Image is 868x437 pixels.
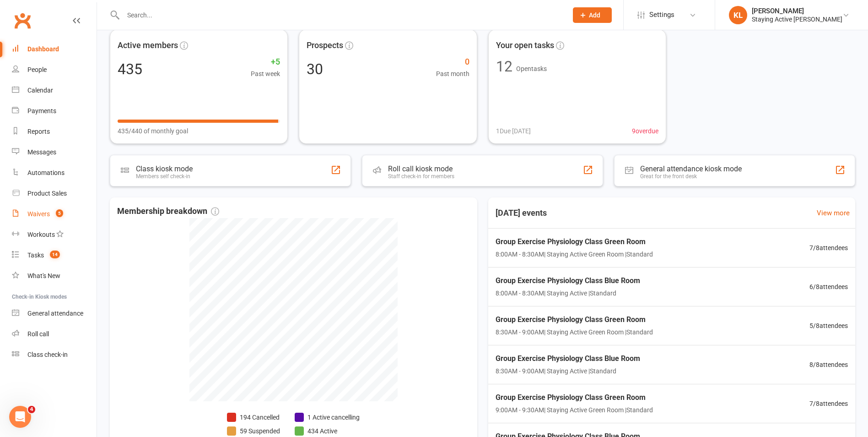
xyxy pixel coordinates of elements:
li: 434 Active [295,426,360,436]
span: Group Exercise Physiology Class Green Room [496,236,653,248]
span: 5 / 8 attendees [809,321,848,331]
span: 8:00AM - 8:30AM | Staying Active Green Room | Standard [496,249,653,259]
a: Dashboard [12,39,97,60]
a: Messages [12,142,97,163]
h3: [DATE] events [488,205,554,221]
span: 0 [436,55,469,69]
div: General attendance kiosk mode [640,164,742,173]
a: Roll call [12,324,97,344]
li: 59 Suspended [227,426,280,436]
span: Past month [436,69,469,79]
div: Great for the front desk [640,173,742,180]
a: Tasks 14 [12,245,97,266]
div: KL [729,6,747,24]
div: Class kiosk mode [136,164,193,173]
li: 194 Cancelled [227,412,280,422]
span: 8 / 8 attendees [809,360,848,370]
span: 4 [28,406,35,413]
span: Group Exercise Physiology Class Blue Room [496,275,640,287]
span: 8:00AM - 8:30AM | Staying Active | Standard [496,288,640,298]
span: Settings [649,5,674,25]
a: Product Sales [12,183,97,204]
span: 7 / 8 attendees [809,243,848,253]
span: 6 / 8 attendees [809,282,848,292]
a: Payments [12,101,97,121]
a: Waivers 5 [12,204,97,224]
span: 8:30AM - 9:00AM | Staying Active Green Room | Standard [496,327,653,337]
div: Members self check-in [136,173,193,180]
div: Roll call kiosk mode [388,164,454,173]
span: Active members [118,39,178,52]
span: 1 Due [DATE] [496,126,531,136]
button: Add [573,7,612,23]
span: 435/440 of monthly goal [118,126,188,136]
span: 5 [56,209,63,217]
div: People [27,66,47,73]
iframe: Intercom live chat [9,406,31,428]
span: Open tasks [516,65,547,72]
span: 14 [50,251,60,258]
a: Calendar [12,80,97,101]
div: Workouts [27,231,55,238]
a: Automations [12,163,97,183]
div: General attendance [27,310,83,317]
span: Group Exercise Physiology Class Green Room [496,392,653,404]
div: Waivers [27,210,50,218]
div: Staying Active [PERSON_NAME] [752,15,842,23]
div: 30 [307,62,323,76]
input: Search... [120,9,561,22]
span: 7 / 8 attendees [809,399,848,409]
span: Past week [251,69,280,79]
div: Automations [27,169,65,176]
li: 1 Active cancelling [295,412,360,422]
div: Payments [27,107,56,115]
a: People [12,60,97,80]
span: 9 overdue [632,126,658,136]
span: Membership breakdown [117,205,219,218]
div: Staff check-in for members [388,173,454,180]
span: Group Exercise Physiology Class Green Room [496,314,653,326]
span: Your open tasks [496,39,554,52]
div: Reports [27,128,50,135]
span: Group Exercise Physiology Class Blue Room [496,353,640,365]
a: Class kiosk mode [12,344,97,365]
a: General attendance kiosk mode [12,303,97,324]
a: View more [817,208,850,218]
a: What's New [12,266,97,286]
div: Roll call [27,330,49,338]
div: Messages [27,148,56,156]
div: Product Sales [27,190,67,197]
span: +5 [251,55,280,69]
a: Workouts [12,224,97,245]
span: Add [589,11,600,19]
div: Dashboard [27,45,59,53]
div: Tasks [27,251,44,259]
div: 435 [118,62,142,76]
span: 8:30AM - 9:00AM | Staying Active | Standard [496,366,640,376]
div: Class check-in [27,351,68,358]
div: What's New [27,272,60,279]
div: [PERSON_NAME] [752,7,842,15]
a: Reports [12,121,97,142]
span: Prospects [307,39,343,52]
span: 9:00AM - 9:30AM | Staying Active Green Room | Standard [496,405,653,415]
div: Calendar [27,87,53,94]
a: Clubworx [11,9,34,32]
div: 12 [496,59,512,74]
